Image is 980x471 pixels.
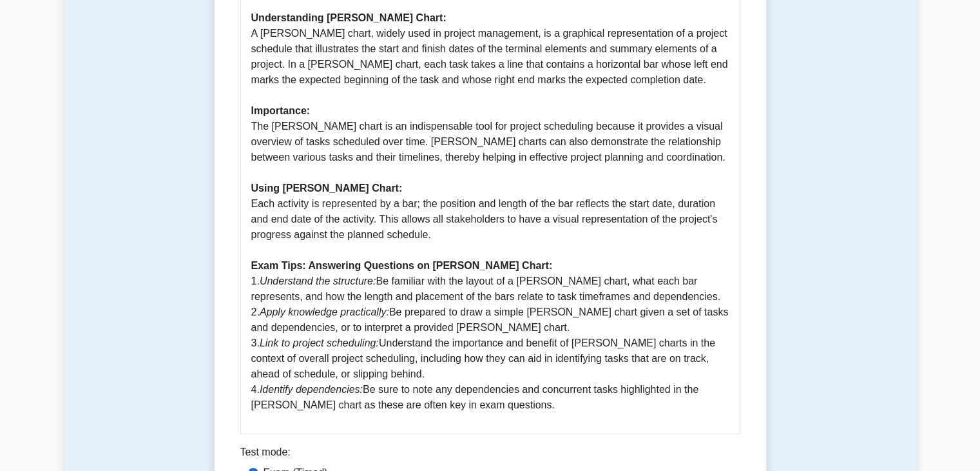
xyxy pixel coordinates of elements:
[251,183,403,194] b: Using [PERSON_NAME] Chart:
[251,260,553,271] b: Exam Tips: Answering Questions on [PERSON_NAME] Chart:
[260,306,389,317] i: Apply knowledge practically:
[240,445,740,465] div: Test mode:
[251,105,311,116] b: Importance:
[260,337,379,348] i: Link to project scheduling:
[251,12,447,23] b: Understanding [PERSON_NAME] Chart:
[251,10,729,413] p: A [PERSON_NAME] chart, widely used in project management, is a graphical representation of a proj...
[260,276,376,286] i: Understand the structure:
[260,384,363,395] i: Identify dependencies:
